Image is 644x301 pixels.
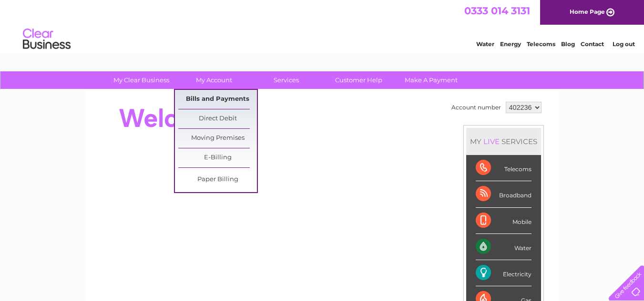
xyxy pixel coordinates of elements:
a: 0333 014 3131 [464,5,530,17]
div: Water [476,234,532,260]
a: My Clear Business [102,71,181,89]
a: Energy [500,40,521,48]
a: Make A Payment [392,71,470,89]
div: Electricity [476,260,532,286]
div: LIVE [481,137,501,146]
a: Services [247,71,326,89]
div: Clear Business is a trading name of Verastar Limited (registered in [GEOGRAPHIC_DATA] No. 3667643... [97,5,548,46]
a: Telecoms [527,40,555,48]
a: Customer Help [319,71,398,89]
img: logo.png [22,25,71,54]
a: Log out [613,40,635,48]
div: Mobile [476,208,532,234]
td: Account number [449,99,503,116]
a: My Account [174,71,253,89]
div: Broadband [476,181,532,207]
a: Paper Billing [178,170,257,189]
a: Direct Debit [178,109,257,128]
div: MY SERVICES [466,128,541,155]
div: Telecoms [476,155,532,181]
a: Water [476,40,494,48]
a: Blog [561,40,575,48]
a: Contact [581,40,604,48]
a: E-Billing [178,148,257,167]
a: Moving Premises [178,129,257,148]
a: Bills and Payments [178,90,257,109]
